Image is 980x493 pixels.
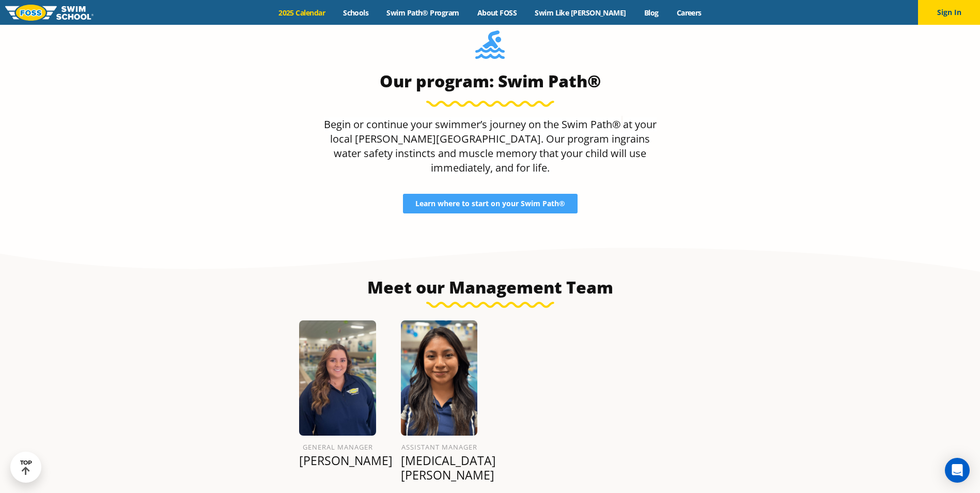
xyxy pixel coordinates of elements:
span: Learn where to start on your Swim Path® [415,200,565,207]
div: Open Intercom Messenger [945,458,970,483]
img: Yasmin-Garcia-1.png [401,320,478,436]
span: Begin or continue your swimmer’s journey on the Swim Path® [324,117,621,131]
a: 2025 Calendar [270,8,334,18]
span: at your local [PERSON_NAME][GEOGRAPHIC_DATA]. Our program ingrains water safety instincts and mus... [330,117,657,175]
h3: Meet our Management Team [246,277,734,298]
a: Schools [334,8,378,18]
p: [PERSON_NAME] [299,453,376,468]
h3: Our program: Swim Path® [319,71,662,91]
a: Careers [667,8,710,18]
div: TOP [20,459,32,475]
p: [MEDICAL_DATA][PERSON_NAME] [401,453,478,482]
a: Blog [635,8,667,18]
img: FOSS Swim School Logo [5,5,94,21]
h6: Assistant Manager [401,441,478,453]
a: Swim Like [PERSON_NAME] [526,8,635,18]
img: Foss-Location-Swimming-Pool-Person.svg [475,30,505,66]
a: About FOSS [468,8,526,18]
a: Swim Path® Program [378,8,468,18]
img: Sabrina-Jaroch.png [299,320,376,436]
h6: General Manager [299,441,376,453]
a: Learn where to start on your Swim Path® [403,194,578,213]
